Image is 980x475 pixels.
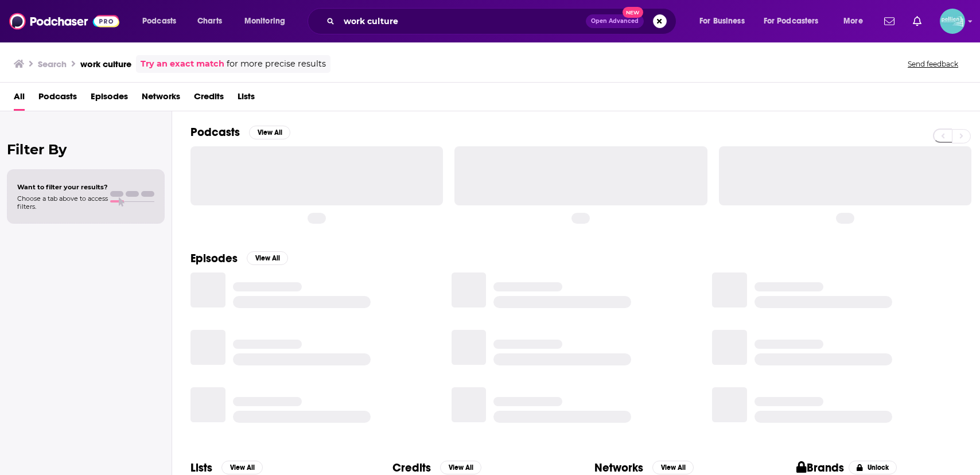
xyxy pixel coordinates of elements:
span: Want to filter your results? [17,183,108,191]
button: View All [440,461,481,474]
a: Show notifications dropdown [908,11,926,31]
button: Send feedback [904,59,962,69]
button: Open AdvancedNew [586,14,644,28]
h2: Filter By [7,141,165,158]
img: User Profile [940,9,965,34]
span: Logged in as JessicaPellien [940,9,965,34]
h2: Networks [594,461,643,475]
a: ListsView All [190,461,263,475]
a: Lists [238,87,255,111]
a: Try an exact match [141,57,224,71]
a: All [14,87,25,111]
button: View All [652,461,694,474]
button: open menu [756,12,835,30]
span: Charts [197,13,222,29]
button: Show profile menu [940,9,965,34]
button: open menu [835,12,877,30]
a: CreditsView All [392,461,481,475]
a: NetworksView All [594,461,694,475]
button: View All [247,251,288,265]
button: open menu [134,12,191,30]
span: For Podcasters [764,13,819,29]
span: Choose a tab above to access filters. [17,194,108,211]
button: View All [221,461,263,474]
h2: Credits [392,461,431,475]
span: Monitoring [244,13,285,29]
a: Podcasts [38,87,77,111]
button: View All [249,126,290,139]
a: Charts [190,12,229,30]
a: EpisodesView All [190,251,288,266]
button: open menu [236,12,300,30]
h2: Brands [796,461,844,475]
div: Search podcasts, credits, & more... [318,8,687,34]
h3: work culture [80,59,131,69]
a: PodcastsView All [190,125,290,139]
button: Unlock [849,461,897,474]
span: Podcasts [142,13,176,29]
h2: Podcasts [190,125,240,139]
a: Credits [194,87,224,111]
button: open menu [691,12,759,30]
span: New [623,7,643,18]
img: Podchaser - Follow, Share and Rate Podcasts [9,10,119,32]
span: More [843,13,863,29]
h3: Search [38,59,67,69]
span: for more precise results [227,57,326,71]
h2: Lists [190,461,212,475]
span: For Business [699,13,745,29]
a: Networks [142,87,180,111]
input: Search podcasts, credits, & more... [339,12,586,30]
a: Show notifications dropdown [880,11,899,31]
span: Open Advanced [591,18,639,24]
h2: Episodes [190,251,238,266]
a: Episodes [91,87,128,111]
